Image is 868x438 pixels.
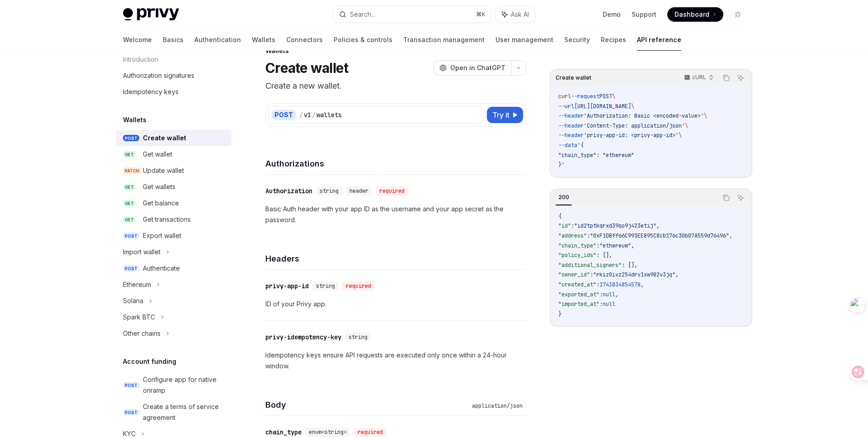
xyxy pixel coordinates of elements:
a: Basics [163,29,184,51]
span: "policy_ids" [558,252,596,259]
a: Idempotency keys [116,84,231,100]
div: Export wallet [143,230,181,241]
h4: Headers [265,252,526,265]
span: , [675,271,679,278]
span: "id2tptkqrxd39qo9j423etij" [574,222,656,229]
span: GET [123,151,136,158]
button: Ask AI [735,72,746,84]
a: GETGet wallet [116,146,231,162]
span: 'Authorization: Basic <encoded-value>' [584,112,704,119]
span: : [599,300,603,308]
span: "imported_at" [558,300,599,308]
span: POST [123,265,139,272]
span: \ [612,93,615,100]
button: Open in ChatGPT [434,60,511,76]
span: POST [123,409,139,416]
span: Create wallet [556,74,591,81]
span: : [587,232,590,239]
p: Create a new wallet. [265,80,526,92]
a: GETGet balance [116,195,231,211]
h1: Create wallet [265,60,348,76]
a: Wallets [252,29,275,51]
span: \ [631,103,634,110]
a: API reference [637,29,681,51]
a: Connectors [286,29,323,51]
div: 200 [556,192,572,203]
div: required [376,186,408,195]
span: "owner_id" [558,271,590,278]
a: Welcome [123,29,152,51]
span: "chain_type": "ethereum" [558,152,634,159]
span: PATCH [123,167,141,174]
button: Ask AI [495,6,535,23]
span: "address" [558,232,587,239]
button: Search...⌘K [333,6,491,23]
div: Create wallet [143,133,186,143]
span: --header [558,122,584,129]
button: Toggle dark mode [731,7,745,22]
span: [URL][DOMAIN_NAME] [574,103,631,110]
span: GET [123,200,136,207]
button: Copy the contents from the code block [720,192,732,204]
a: Authorization signatures [116,67,231,84]
div: privy-idempotency-key [265,333,341,342]
span: POST [123,382,139,389]
span: : [571,222,574,229]
div: v1 [304,110,311,119]
a: POSTCreate wallet [116,130,231,146]
span: : [], [622,262,637,269]
span: --header [558,112,584,119]
a: Support [632,10,656,19]
a: Transaction management [403,29,485,51]
button: Copy the contents from the code block [720,72,732,84]
span: header [349,187,368,195]
p: cURL [692,74,706,81]
span: , [656,222,660,229]
div: Other chains [123,328,160,339]
div: Import wallet [123,247,160,257]
span: curl [558,93,571,100]
p: ID of your Privy app. [265,299,526,309]
span: : [596,281,599,288]
span: POST [599,93,612,100]
span: Ask AI [511,10,529,19]
div: Get wallets [143,181,175,192]
span: POST [123,233,139,239]
h4: Authorizations [265,157,526,170]
span: { [558,213,561,220]
span: : [590,271,593,278]
div: / [312,110,316,119]
div: wallets [316,110,342,119]
span: --header [558,132,584,139]
span: enum<string> [309,428,347,436]
span: '{ [577,142,584,149]
span: string [349,333,368,341]
a: GETGet wallets [116,179,231,195]
span: , [631,242,634,249]
a: POSTExport wallet [116,228,231,244]
span: "rkiz0ivz254drv1xw982v3jq" [593,271,675,278]
span: "ethereum" [599,242,631,249]
span: "exported_at" [558,291,599,298]
div: required [354,428,387,437]
a: Policies & controls [334,29,392,51]
div: Get wallet [143,149,172,160]
p: Idempotency keys ensure API requests are executed only once within a 24-hour window. [265,350,526,371]
a: PATCHUpdate wallet [116,162,231,179]
span: , [615,291,618,298]
h5: Account funding [123,356,176,367]
div: Get balance [143,198,179,209]
span: 'Content-Type: application/json' [584,122,685,129]
a: POSTAuthenticate [116,260,231,276]
span: ⌘ K [476,11,486,18]
a: Demo [603,10,621,19]
span: , [641,281,644,288]
button: Try it [487,107,523,123]
div: Authenticate [143,263,180,274]
span: 1741834854578 [599,281,641,288]
span: : [596,242,599,249]
a: Dashboard [667,7,723,22]
a: Authentication [194,29,241,51]
h5: Wallets [123,114,146,125]
span: --request [571,93,599,100]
